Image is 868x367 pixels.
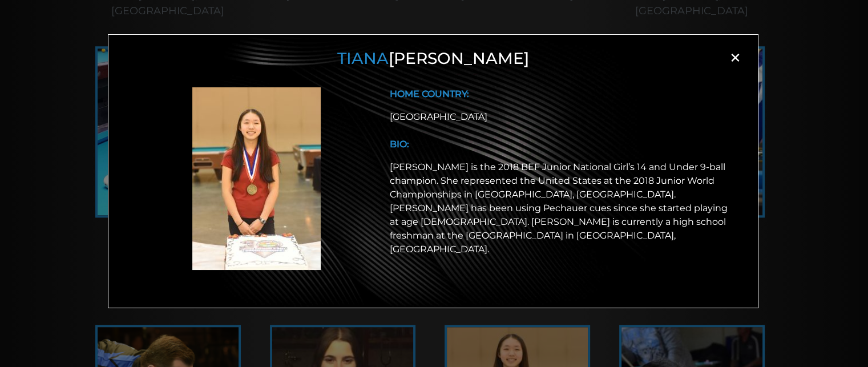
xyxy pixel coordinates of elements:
div: [GEOGRAPHIC_DATA] [390,110,730,124]
span: × [726,49,744,66]
img: Tiana Jiang [192,87,321,270]
span: Tiana [337,49,389,68]
b: HOME COUNTRY: [390,88,469,99]
h3: [PERSON_NAME] [123,49,744,68]
p: [PERSON_NAME] is the 2018 BEF Junior National Girl’s 14 and Under 9-ball champion. She represente... [390,160,730,256]
b: BIO: [390,139,409,150]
